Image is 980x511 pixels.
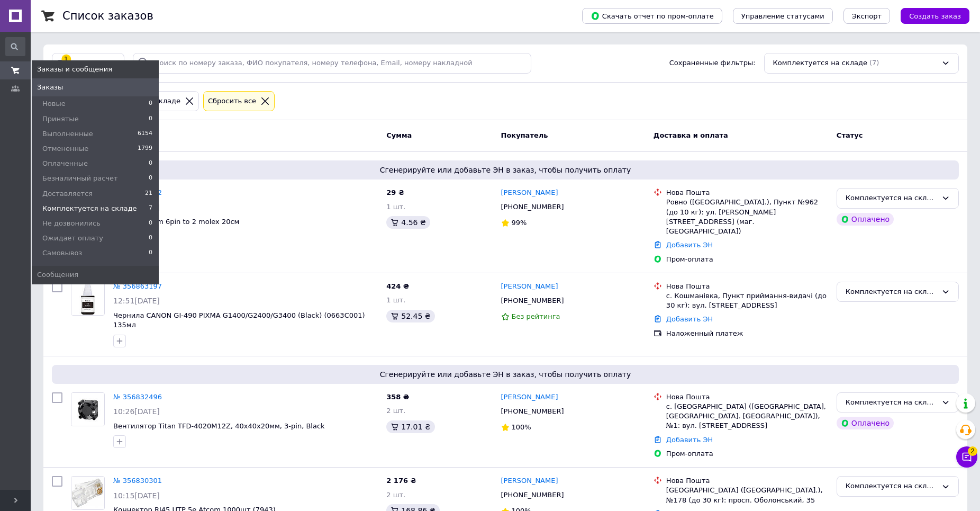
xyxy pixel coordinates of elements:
div: с. [GEOGRAPHIC_DATA] ([GEOGRAPHIC_DATA], [GEOGRAPHIC_DATA]. [GEOGRAPHIC_DATA]), №1: вул. [STREET_... [666,402,828,431]
span: 2 шт. [386,407,405,415]
div: Комплектуется на складе [846,286,937,298]
div: Оплачено [837,417,894,429]
span: 0 [149,114,152,124]
span: 12:51[DATE] [113,297,160,305]
a: Сообщения [32,266,159,284]
span: Не дозвонились [42,219,101,228]
span: 10:26[DATE] [113,407,160,416]
div: с. Кошманівка, Пункт приймання-видачі (до 30 кг): вул. [STREET_ADDRESS] [666,291,828,310]
a: [PERSON_NAME] [501,392,558,402]
div: Ровно ([GEOGRAPHIC_DATA].), Пункт №962 (до 10 кг): ул. [PERSON_NAME][STREET_ADDRESS] (маг. [GEOGR... [666,198,828,236]
span: 0 [149,174,152,183]
span: Сгенерируйте или добавьте ЭН в заказ, чтобы получить оплату [56,165,955,175]
div: Оплачено [837,213,894,226]
span: Без рейтинга [512,312,560,320]
span: Скачать отчет по пром-оплате [591,11,714,21]
div: Сбросить все [206,96,258,107]
span: Доставляется [42,189,93,199]
a: № 356830301 [113,477,162,485]
span: Заказы и сообщения [37,65,112,74]
span: Сообщения [37,270,78,280]
a: [PERSON_NAME] [501,282,558,292]
img: Фото товару [71,393,104,426]
span: 100% [512,423,531,431]
span: 29 ₴ [386,189,404,196]
div: Комплектуется на складе [846,481,937,492]
a: [PERSON_NAME] [501,476,558,486]
span: 0 [149,248,152,258]
span: 2 шт. [386,491,405,499]
span: 1 шт. [386,296,405,304]
span: 424 ₴ [386,282,409,290]
span: Покупатель [501,131,548,139]
div: [PHONE_NUMBER] [499,405,566,418]
span: Отмененные [42,144,88,154]
div: Наложенный платеж [666,329,828,338]
div: Пром-оплата [666,449,828,459]
div: 17.01 ₴ [386,420,434,433]
span: Принятые [42,114,79,124]
div: [PHONE_NUMBER] [499,200,566,214]
img: Фото товару [71,282,104,315]
div: Нова Пошта [666,476,828,486]
span: 1799 [138,144,152,154]
div: 1 [61,55,71,64]
span: Выполненные [42,129,93,139]
a: Фото товару [71,476,105,510]
a: № 356832496 [113,393,162,401]
span: 7 [149,204,152,213]
button: Создать заказ [901,8,969,24]
div: Комплектуется на складе [846,397,937,408]
span: Сумма [386,131,412,139]
span: Экспорт [852,12,882,20]
span: 2 [968,446,977,456]
span: Заказы [37,83,63,92]
div: 4.56 ₴ [386,216,430,229]
div: Комплектуется на складе [846,193,937,204]
span: Фильтры [72,58,105,68]
span: Создать заказ [909,12,961,20]
span: Оплаченные [42,159,88,168]
a: Заказы [32,78,159,96]
span: 10:15[DATE] [113,491,160,500]
input: Поиск по номеру заказа, ФИО покупателя, номеру телефона, Email, номеру накладной [133,53,531,74]
div: Нова Пошта [666,188,828,198]
div: Нова Пошта [666,392,828,402]
div: Нова Пошта [666,282,828,291]
h1: Список заказов [62,10,153,22]
span: Самовывоз [42,248,82,258]
a: Создать заказ [890,12,969,20]
button: Чат с покупателем2 [956,446,977,468]
span: Управление статусами [741,12,824,20]
span: 0 [149,219,152,228]
span: 99% [512,219,527,227]
span: Сгенерируйте или добавьте ЭН в заказ, чтобы получить оплату [56,369,955,380]
span: 6154 [138,129,152,139]
span: Сохраненные фильтры: [669,58,756,68]
div: [GEOGRAPHIC_DATA] ([GEOGRAPHIC_DATA].), №178 (до 30 кг): просп. Оболонський, 35 [666,486,828,505]
a: Кабель Atcom 6pin to 2 molex 20см [113,218,239,226]
a: [PERSON_NAME] [501,188,558,198]
span: 0 [149,234,152,243]
span: Комплектуется на складе [42,204,137,213]
span: Ожидает оплату [42,234,103,243]
div: Пром-оплата [666,255,828,264]
button: Управление статусами [733,8,833,24]
a: Добавить ЭН [666,436,713,444]
span: 1 шт. [386,203,405,211]
div: [PHONE_NUMBER] [499,488,566,502]
a: Вентилятор Titan TFD-4020M12Z, 40х40х20мм, 3-pin, Black [113,422,325,430]
span: 2 176 ₴ [386,477,416,485]
span: 358 ₴ [386,393,409,401]
span: Новые [42,99,66,109]
a: Добавить ЭН [666,241,713,249]
a: Фото товару [71,392,105,426]
span: Чернила CANON GI-490 PIXMA G1400/G2400/G3400 (Black) (0663C001) 135мл [113,311,365,329]
span: Комплектуется на складе [773,58,867,68]
img: Фото товару [71,477,104,509]
span: 0 [149,99,152,109]
span: Статус [837,131,863,139]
